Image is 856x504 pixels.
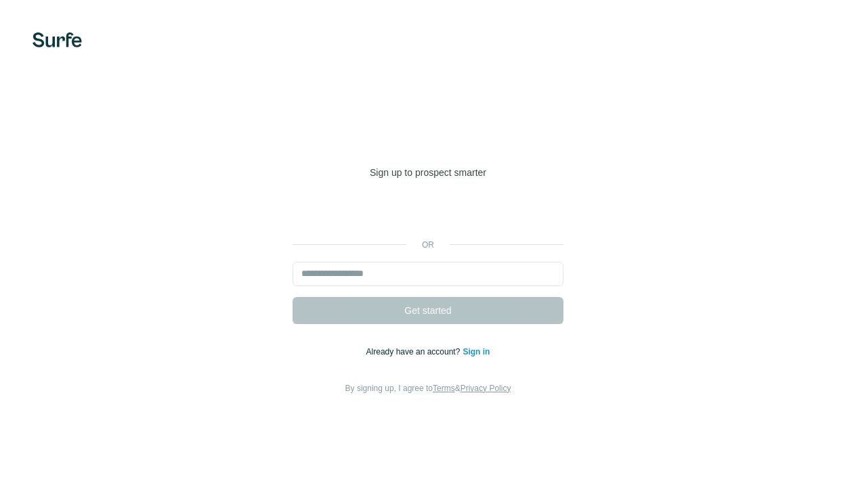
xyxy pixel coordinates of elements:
[366,347,463,357] span: Already have an account?
[345,384,511,393] span: By signing up, I agree to &
[461,384,511,393] a: Privacy Policy
[33,32,82,47] img: Surfe's logo
[293,109,563,163] h1: Welcome to [GEOGRAPHIC_DATA]
[406,239,450,251] p: or
[293,166,563,179] p: Sign up to prospect smarter
[463,347,490,357] a: Sign in
[433,384,455,393] a: Terms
